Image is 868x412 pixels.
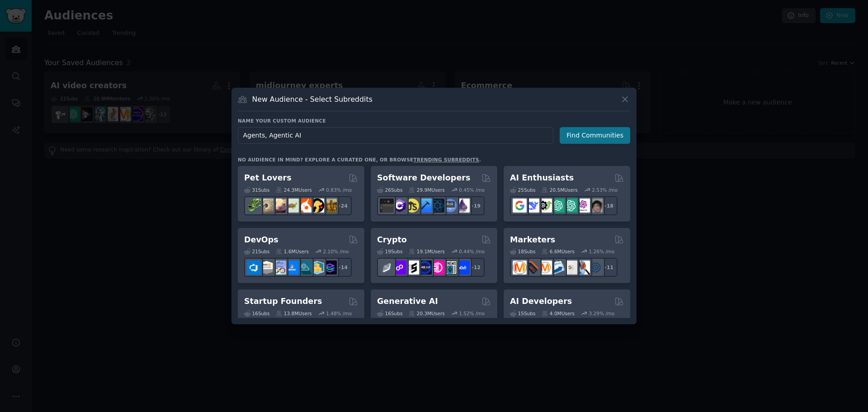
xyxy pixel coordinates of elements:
[413,157,479,162] a: trending subreddits
[244,310,269,317] div: 16 Sub s
[409,310,444,317] div: 20.3M Users
[377,310,402,317] div: 16 Sub s
[244,172,292,184] h2: Pet Lovers
[244,187,269,193] div: 31 Sub s
[560,127,630,144] button: Find Communities
[238,118,630,124] h3: Name your custom audience
[377,172,470,184] h2: Software Developers
[326,187,352,193] div: 0.83 % /mo
[333,258,352,277] div: + 14
[272,260,286,275] img: Docker_DevOps
[377,234,407,246] h2: Crypto
[430,199,444,213] img: reactnative
[272,199,286,213] img: leopardgeckos
[542,187,577,193] div: 20.5M Users
[276,187,311,193] div: 24.3M Users
[380,260,394,275] img: ethfinance
[466,258,485,277] div: + 12
[456,199,470,213] img: elixir
[380,199,394,213] img: software
[599,196,618,215] div: + 18
[392,199,406,213] img: csharp
[525,199,539,213] img: DeepSeek
[238,127,553,144] input: Pick a short name, like "Digital Marketers" or "Movie-Goers"
[459,187,485,193] div: 0.45 % /mo
[285,199,299,213] img: turtle
[551,260,565,275] img: Emailmarketing
[297,260,311,275] img: platformengineering
[418,199,432,213] img: iOSProgramming
[247,260,261,275] img: azuredevops
[513,260,527,275] img: content_marketing
[510,234,555,246] h2: Marketers
[456,260,470,275] img: defi_
[405,199,419,213] img: learnjavascript
[244,248,269,255] div: 21 Sub s
[276,248,309,255] div: 1.6M Users
[589,310,615,317] div: 3.29 % /mo
[589,260,603,275] img: OnlineMarketing
[392,260,406,275] img: 0xPolygon
[510,248,535,255] div: 18 Sub s
[599,258,618,277] div: + 11
[285,260,299,275] img: DevOpsLinks
[513,199,527,213] img: GoogleGeminiAI
[551,199,565,213] img: chatgpt_promptDesign
[443,199,457,213] img: AskComputerScience
[430,260,444,275] img: defiblockchain
[405,260,419,275] img: ethstaker
[459,248,485,255] div: 0.44 % /mo
[310,199,324,213] img: PetAdvice
[310,260,324,275] img: aws_cdk
[418,260,432,275] img: web3
[538,199,552,213] img: AItoolsCatalog
[238,156,481,163] div: No audience in mind? Explore a curated one, or browse .
[563,260,577,275] img: googleads
[276,310,311,317] div: 13.8M Users
[592,187,618,193] div: 2.53 % /mo
[542,248,575,255] div: 6.6M Users
[576,199,590,213] img: OpenAIDev
[252,95,373,104] h3: New Audience - Select Subreddits
[259,260,274,275] img: AWS_Certified_Experts
[510,310,535,317] div: 15 Sub s
[443,260,457,275] img: CryptoNews
[576,260,590,275] img: MarketingResearch
[244,234,278,246] h2: DevOps
[510,296,572,307] h2: AI Developers
[377,248,402,255] div: 19 Sub s
[244,296,322,307] h2: Startup Founders
[323,248,349,255] div: 2.10 % /mo
[409,248,444,255] div: 19.1M Users
[409,187,444,193] div: 29.9M Users
[510,187,535,193] div: 25 Sub s
[326,310,352,317] div: 1.48 % /mo
[510,172,574,184] h2: AI Enthusiasts
[466,196,485,215] div: + 19
[323,199,337,213] img: dogbreed
[563,199,577,213] img: chatgpt_prompts_
[297,199,311,213] img: cockatiel
[259,199,274,213] img: ballpython
[589,248,615,255] div: 1.26 % /mo
[377,187,402,193] div: 26 Sub s
[538,260,552,275] img: AskMarketing
[459,310,485,317] div: 1.52 % /mo
[525,260,539,275] img: bigseo
[247,199,261,213] img: herpetology
[323,260,337,275] img: PlatformEngineers
[589,199,603,213] img: ArtificalIntelligence
[542,310,575,317] div: 4.0M Users
[333,196,352,215] div: + 24
[377,296,438,307] h2: Generative AI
